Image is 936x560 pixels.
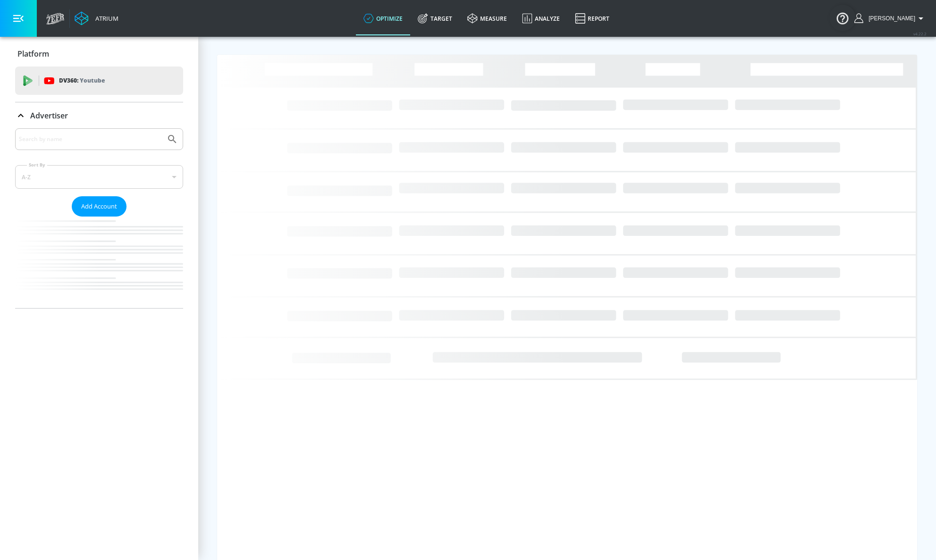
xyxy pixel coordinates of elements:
p: Platform [17,49,49,59]
label: Sort By [27,162,47,168]
p: Advertiser [30,110,68,121]
a: Analyze [514,1,567,35]
div: Platform [15,41,183,67]
p: Youtube [80,75,105,85]
div: Advertiser [15,128,183,308]
span: Add Account [81,201,117,212]
a: Report [567,1,617,35]
a: measure [460,1,514,35]
div: DV360: Youtube [15,67,183,95]
div: A-Z [15,165,183,189]
div: Advertiser [15,102,183,129]
span: login as: lekhraj.bhadava@zefr.com [865,15,915,22]
span: v 4.22.2 [913,31,927,36]
button: Open Resource Center [829,5,856,31]
button: Add Account [72,196,126,217]
input: Search by name [19,133,162,145]
nav: list of Advertiser [15,217,183,308]
button: [PERSON_NAME] [854,13,927,24]
a: optimize [356,1,410,35]
div: Atrium [92,14,118,23]
a: Atrium [75,11,118,25]
p: DV360: [59,75,105,86]
a: Target [410,1,460,35]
